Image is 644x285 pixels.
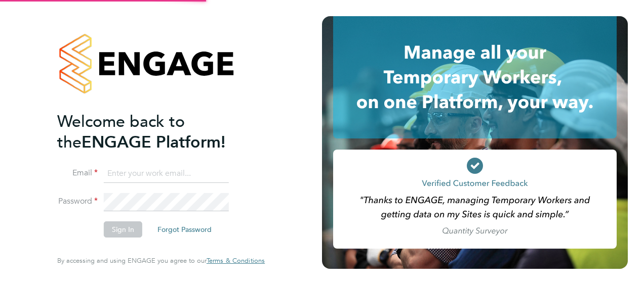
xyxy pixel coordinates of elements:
input: Enter your work email... [104,165,229,183]
a: Terms & Conditions [207,257,265,265]
span: Welcome back to the [57,112,185,152]
button: Sign In [104,221,142,238]
h2: ENGAGE Platform! [57,111,255,153]
span: By accessing and using ENGAGE you agree to our [57,256,265,265]
span: Terms & Conditions [207,256,265,265]
label: Email [57,168,98,178]
label: Password [57,196,98,207]
button: Forgot Password [149,221,220,238]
